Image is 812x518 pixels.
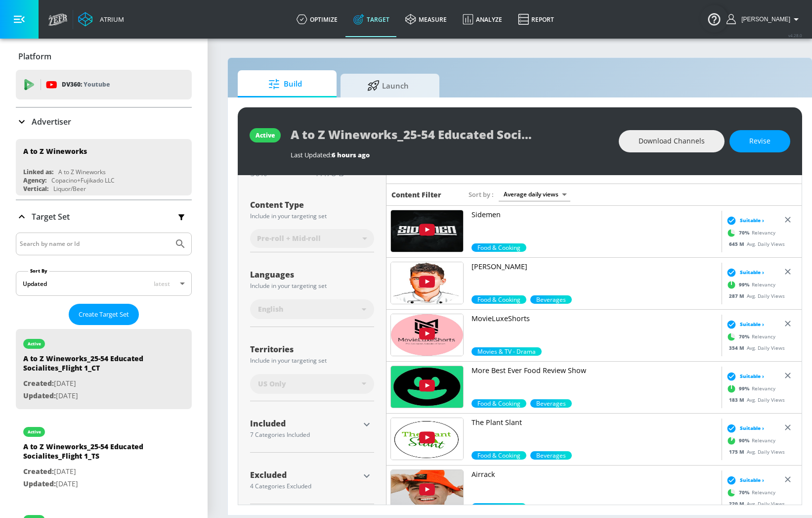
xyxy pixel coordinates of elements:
a: Airrack [471,470,718,503]
span: 90 % [739,437,752,444]
div: 7 Categories Included [250,432,359,438]
span: latest [154,280,170,288]
div: Suitable › [724,423,764,433]
span: 354 M [729,344,747,351]
p: [DATE] [23,390,162,402]
div: 70.0% [530,295,572,304]
a: measure [397,1,455,37]
p: [DATE] [23,478,162,490]
p: Airrack [471,470,718,479]
div: Linked as: [23,168,53,176]
div: active [28,341,41,346]
button: Download Channels [619,130,725,152]
span: Suitable › [740,269,764,276]
a: [PERSON_NAME] [471,262,718,295]
span: login as: michael.villalobos@zefr.com [737,16,790,23]
div: 99.0% [471,399,526,408]
span: English [258,304,283,314]
div: activeA to Z Wineworks_25-54 Educated Socialites_Flight 1_TSCreated:[DATE]Updated:[DATE] [16,417,192,497]
button: Revise [729,130,790,152]
span: Suitable › [740,476,764,484]
span: Updated: [23,479,56,488]
span: 99 % [739,385,752,392]
div: Suitable › [724,215,764,225]
p: MovieLuxeShorts [471,314,718,324]
div: Avg. Daily Views [724,240,785,247]
div: Suitable › [724,371,764,381]
div: Territories [250,345,374,353]
div: Relevancy [724,381,775,396]
span: Food & Cooking [471,503,526,512]
span: Launch [350,74,426,97]
div: 70.0% [471,503,526,512]
div: Avg. Daily Views [724,292,785,299]
span: Beverages [530,295,572,304]
span: Beverages [530,451,572,460]
div: Relevancy [724,485,775,500]
span: Suitable › [740,217,764,224]
div: Updated [23,280,47,288]
span: Updated: [23,391,56,400]
div: Agency: [23,176,46,185]
div: English [250,299,374,319]
img: UUxcwb1pqg2BtlR1AWSEX-MA [391,314,463,356]
span: Beverages [530,399,572,408]
div: Platform [16,43,192,70]
div: active [256,131,275,140]
p: Sidemen [471,210,718,220]
div: Relevancy [724,329,775,344]
div: Relevancy [724,433,775,448]
a: optimize [289,1,345,37]
span: Suitable › [740,373,764,380]
label: Sort By [28,268,49,274]
div: Content Type [250,201,374,209]
span: 6 hours ago [332,150,370,159]
a: Atrium [78,12,124,27]
span: Build [248,72,323,96]
span: Movies & TV - Drama [471,347,542,356]
div: 75.0% [530,451,572,460]
button: Open Resource Center [700,5,728,33]
div: A to Z WineworksLinked as:A to Z WineworksAgency:Copacino+Fujikado LLCVertical:Liquor/Beer [16,139,192,195]
span: Revise [749,135,770,147]
div: Last Updated: [291,150,609,159]
p: Target Set [32,211,70,222]
div: A to Z Wineworks [23,146,87,156]
div: Included [250,420,359,427]
h6: Content Filter [391,190,441,199]
input: Search by name or Id [20,237,170,250]
button: Create Target Set [69,304,139,325]
div: 70.0% [471,243,526,252]
span: US Only [258,379,286,389]
span: v 4.28.0 [788,33,802,38]
span: Suitable › [740,424,764,432]
p: Youtube [84,79,110,90]
span: Created: [23,378,54,388]
div: Include in your targeting set [250,358,374,364]
div: activeA to Z Wineworks_25-54 Educated Socialites_Flight 1_CTCreated:[DATE]Updated:[DATE] [16,329,192,409]
div: Languages [250,271,374,279]
div: Liquor/Beer [53,185,86,193]
span: 70 % [739,333,752,340]
div: A to Z Wineworks_25-54 Educated Socialites_Flight 1_TS [23,442,162,466]
div: 99.0% [471,295,526,304]
span: 287 M [729,292,747,299]
div: Include in your targeting set [250,283,374,289]
div: Avg. Daily Views [724,396,785,403]
div: active [28,429,41,434]
span: Food & Cooking [471,399,526,408]
div: Relevancy [724,277,775,292]
span: Food & Cooking [471,243,526,252]
img: UUyps-v4WNjWDnYRKmZ4BUGw [391,470,463,512]
span: Food & Cooking [471,451,526,460]
div: Suitable › [724,319,764,329]
a: Report [510,1,562,37]
span: Suitable › [740,321,764,328]
div: Include in your targeting set [250,213,374,219]
p: [DATE] [23,466,162,478]
img: UUDogdKl7t7NHzQ95aEwkdMw [391,210,463,252]
p: Advertiser [32,116,71,127]
a: More Best Ever Food Review Show [471,366,718,399]
span: Sort by [469,190,494,199]
span: Food & Cooking [471,295,526,304]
